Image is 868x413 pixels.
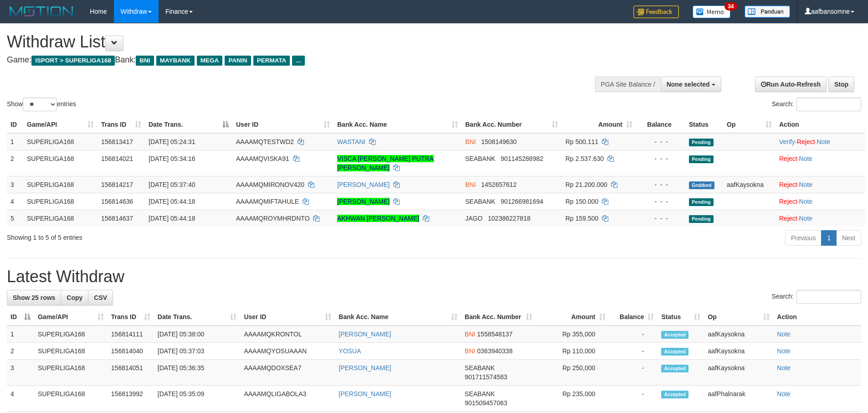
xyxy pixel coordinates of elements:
[609,343,658,360] td: -
[465,390,495,398] span: SEABANK
[7,229,355,242] div: Showing 1 to 5 of 5 entries
[661,365,688,372] span: Accepted
[488,215,530,222] span: Copy 102386227818 to clipboard
[108,386,154,412] td: 156813992
[67,294,82,301] span: Copy
[609,386,658,412] td: -
[776,150,865,176] td: ·
[799,181,813,188] a: Note
[640,180,682,189] div: - - -
[149,138,195,145] span: [DATE] 05:24:31
[536,386,609,412] td: Rp 235,000
[724,2,737,10] span: 34
[755,77,827,92] a: Run Auto-Refresh
[34,325,108,343] td: SUPERLIGA168
[776,133,865,150] td: · ·
[149,215,195,222] span: [DATE] 05:44:18
[817,138,830,145] a: Note
[240,309,335,325] th: User ID: activate to sort column ascending
[609,360,658,386] td: -
[689,215,714,223] span: Pending
[723,116,776,133] th: Op: activate to sort column ascending
[828,77,854,92] a: Stop
[640,137,682,146] div: - - -
[154,309,241,325] th: Date Trans.: activate to sort column ascending
[536,343,609,360] td: Rp 110,000
[7,133,23,150] td: 1
[31,56,115,66] span: ISPORT > SUPERLIGA168
[337,181,390,188] a: [PERSON_NAME]
[776,210,865,227] td: ·
[465,330,475,338] span: BNI
[149,198,195,205] span: [DATE] 05:44:18
[23,210,98,227] td: SUPERLIGA168
[704,309,773,325] th: Op: activate to sort column ascending
[465,198,495,205] span: SEABANK
[197,56,223,66] span: MEGA
[7,116,23,133] th: ID
[292,56,304,66] span: ...
[776,193,865,210] td: ·
[536,360,609,386] td: Rp 250,000
[337,138,365,145] a: WASTANI
[661,391,688,398] span: Accepted
[779,138,795,145] a: Verify
[61,290,88,305] a: Copy
[7,176,23,193] td: 3
[236,215,310,222] span: AAAAMQROYMHRDNTO
[536,309,609,325] th: Amount: activate to sort column ascending
[821,230,837,246] a: 1
[7,210,23,227] td: 5
[240,360,335,386] td: AAAAMQDOXSEA7
[7,98,76,111] label: Show entries
[23,176,98,193] td: SUPERLIGA168
[565,181,607,188] span: Rp 21.200.000
[796,98,861,111] input: Search:
[689,198,714,206] span: Pending
[462,116,562,133] th: Bank Acc. Number: activate to sort column ascending
[7,360,34,386] td: 3
[640,197,682,206] div: - - -
[799,198,813,205] a: Note
[253,56,290,66] span: PERMATA
[477,330,513,338] span: Copy 1558548137 to clipboard
[689,181,714,189] span: Grabbed
[339,390,391,398] a: [PERSON_NAME]
[23,133,98,150] td: SUPERLIGA168
[465,215,483,222] span: JAGO
[34,360,108,386] td: SUPERLIGA168
[772,98,861,111] label: Search:
[23,150,98,176] td: SUPERLIGA168
[339,347,361,355] a: YOSUA
[785,230,822,246] a: Previous
[565,198,598,205] span: Rp 150.000
[337,215,419,222] a: AKHWAN [PERSON_NAME]
[667,81,710,88] span: None selected
[501,198,543,205] span: Copy 901266981694 to clipboard
[723,176,776,193] td: aafKaysokna
[156,56,195,66] span: MAYBANK
[633,5,679,18] img: Feedback.jpg
[689,155,714,163] span: Pending
[7,150,23,176] td: 2
[236,155,289,162] span: AAAAMQVISKA91
[149,181,195,188] span: [DATE] 05:37:40
[565,215,598,222] span: Rp 159.500
[101,138,133,145] span: 156813417
[465,181,476,188] span: BNI
[465,347,475,355] span: BNI
[339,364,391,372] a: [PERSON_NAME]
[797,138,815,145] a: Reject
[777,390,791,398] a: Note
[799,155,813,162] a: Note
[108,343,154,360] td: 156814040
[704,386,773,412] td: aafPhalnarak
[7,309,34,325] th: ID: activate to sort column descending
[154,325,241,343] td: [DATE] 05:38:00
[779,181,797,188] a: Reject
[34,343,108,360] td: SUPERLIGA168
[772,290,861,304] label: Search:
[225,56,251,66] span: PANIN
[779,155,797,162] a: Reject
[704,343,773,360] td: aafKaysokna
